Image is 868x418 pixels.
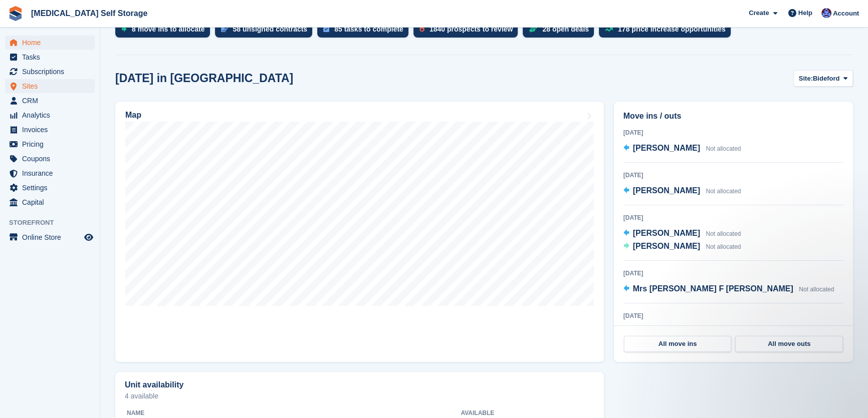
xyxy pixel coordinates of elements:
[215,21,318,43] a: 58 unsigned contracts
[22,108,82,122] span: Analytics
[5,50,95,64] a: menu
[22,123,82,137] span: Invoices
[5,195,95,209] a: menu
[22,94,82,108] span: CRM
[706,145,741,152] span: Not allocated
[623,142,741,155] a: [PERSON_NAME] Not allocated
[115,21,215,43] a: 8 move ins to allocate
[529,26,537,33] img: deal-1b604bf984904fb50ccaf53a9ad4b4a5d6e5aea283cecdc64d6e3604feb123c2.svg
[132,25,205,33] div: 8 move ins to allocate
[317,21,413,43] a: 85 tasks to complete
[22,152,82,166] span: Coupons
[334,25,403,33] div: 85 tasks to complete
[5,123,95,137] a: menu
[618,25,726,33] div: 178 price increase opportunities
[115,72,293,85] h2: [DATE] in [GEOGRAPHIC_DATA]
[633,242,700,250] span: [PERSON_NAME]
[623,171,843,180] div: [DATE]
[799,74,813,84] span: Site:
[22,50,82,64] span: Tasks
[749,8,769,18] span: Create
[121,26,127,32] img: move_ins_to_allocate_icon-fdf77a2bb77ea45bf5b3d319d69a93e2d87916cf1d5bf7949dd705db3b84f3ca.svg
[623,110,843,122] h2: Move ins / outs
[429,25,513,33] div: 1840 prospects to review
[125,380,183,389] h2: Unit availability
[623,269,843,278] div: [DATE]
[22,166,82,180] span: Insurance
[5,152,95,166] a: menu
[125,111,141,120] h2: Map
[605,27,613,32] img: price_increase_opportunities-93ffe204e8149a01c8c9dc8f82e8f89637d9d84a8eef4429ea346261dce0b2c0.svg
[22,137,82,151] span: Pricing
[623,240,741,253] a: [PERSON_NAME] Not allocated
[706,188,741,195] span: Not allocated
[22,230,82,244] span: Online Store
[8,6,23,21] img: stora-icon-8386f47178a22dfd0bd8f6a31ec36ba5ce8667c1dd55bd0f319d3a0aa187defe.svg
[542,25,589,33] div: 28 open deals
[523,21,599,43] a: 28 open deals
[5,181,95,195] a: menu
[623,227,741,240] a: [PERSON_NAME] Not allocated
[735,336,843,352] a: All move outs
[233,25,308,33] div: 58 unsigned contracts
[22,195,82,209] span: Capital
[633,144,700,152] span: [PERSON_NAME]
[599,21,736,43] a: 178 price increase opportunities
[27,5,151,22] a: [MEDICAL_DATA] Self Storage
[5,94,95,108] a: menu
[623,311,843,320] div: [DATE]
[5,108,95,122] a: menu
[633,186,700,195] span: [PERSON_NAME]
[5,79,95,93] a: menu
[9,218,100,228] span: Storefront
[821,8,831,18] img: Helen Walker
[419,26,424,32] img: prospect-51fa495bee0391a8d652442698ab0144808aea92771e9ea1ae160a38d050c398.svg
[323,26,329,32] img: task-75834270c22a3079a89374b754ae025e5fb1db73e45f91037f5363f120a921f8.svg
[624,336,732,352] a: All move ins
[793,70,853,87] button: Site: Bideford
[623,213,843,222] div: [DATE]
[5,230,95,244] a: menu
[125,392,594,399] p: 4 available
[833,9,859,19] span: Account
[22,79,82,93] span: Sites
[5,65,95,79] a: menu
[633,229,700,237] span: [PERSON_NAME]
[115,102,604,362] a: Map
[5,137,95,151] a: menu
[83,231,95,243] a: Preview store
[5,166,95,180] a: menu
[22,36,82,50] span: Home
[5,36,95,50] a: menu
[706,243,741,250] span: Not allocated
[798,8,812,18] span: Help
[221,26,228,32] img: contract_signature_icon-13c848040528278c33f63329250d36e43548de30e8caae1d1a13099fd9432cc5.svg
[623,185,741,198] a: [PERSON_NAME] Not allocated
[706,230,741,237] span: Not allocated
[623,283,834,296] a: Mrs [PERSON_NAME] F [PERSON_NAME] Not allocated
[413,21,523,43] a: 1840 prospects to review
[813,74,839,84] span: Bideford
[633,284,793,293] span: Mrs [PERSON_NAME] F [PERSON_NAME]
[22,65,82,79] span: Subscriptions
[623,128,843,137] div: [DATE]
[22,181,82,195] span: Settings
[799,286,834,293] span: Not allocated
